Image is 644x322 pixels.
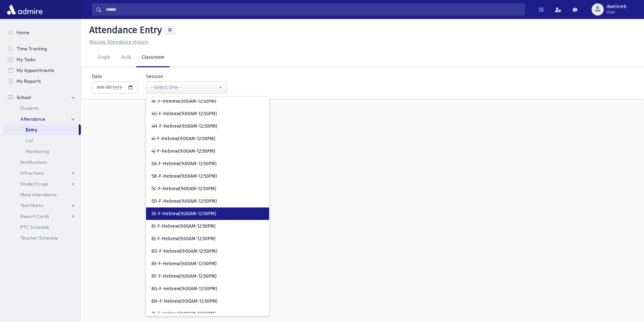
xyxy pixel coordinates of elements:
[151,236,216,242] span: 8J-F-Hebrew(9:00AM-12:50PM)
[3,92,81,103] a: School
[26,138,33,144] span: List
[17,56,35,63] span: My Tasks
[3,76,81,86] a: My Reports
[151,248,217,255] span: 8D-F-Hebrew(9:00AM-12:50PM)
[17,94,31,100] span: School
[116,48,136,67] a: Bulk
[3,211,81,222] a: Report Cards
[20,224,49,230] span: PTC Schedule
[3,103,81,114] a: Students
[20,159,47,165] span: Notifications
[151,135,215,142] span: 4I-F-Hebrew(9:00AM-12:50PM)
[3,27,81,38] a: Home
[151,185,216,192] span: 5C-F-Hebrew(9:00AM-12:50PM)
[151,311,216,317] span: 7E-F-Hebrew(9:00AM-12:50PM)
[151,223,216,230] span: 8I-F-Hebrew(9:00AM-12:50PM)
[3,65,81,76] a: My Appointments
[17,46,47,52] span: Time Tracking
[89,39,148,45] u: Missing Attendance History
[17,67,54,73] span: My Appointments
[3,222,81,232] a: PTC Schedule
[151,98,216,105] span: 4F-F-Hebrew(9:00AM-12:50PM)
[3,232,81,243] a: Teacher Schedule
[151,210,216,217] span: 5E-F-Hebrew(9:00AM-12:50PM)
[151,148,215,155] span: 4J-F-Hebrew(9:00AM-12:50PM)
[3,124,79,135] a: Entry
[151,160,217,167] span: 5A-F-Hebrew(9:00AM-12:50PM)
[150,84,217,91] div: --Select One--
[87,24,162,36] h5: Attendance Entry
[20,105,39,111] span: Students
[3,178,81,189] a: Student Logs
[3,146,81,157] a: Monitoring
[146,81,227,94] button: --Select One--
[5,3,44,16] img: AdmirePro
[20,202,43,208] span: Test Marks
[102,3,525,16] input: Search
[151,273,217,280] span: 8F-F-Hebrew(9:00AM-12:50PM)
[146,73,163,80] label: Session
[3,189,81,200] a: Meal Attendance
[151,110,217,117] span: 4G-F-Hebrew(9:00AM-12:50PM)
[606,4,626,9] span: dweinreb
[3,54,81,65] a: My Tasks
[20,235,58,241] span: Teacher Schedule
[151,298,218,305] span: 8H-F-Hebrew(9:00AM-12:50PM)
[3,135,81,146] a: List
[20,213,49,219] span: Report Cards
[136,48,170,67] a: Classroom
[151,173,217,180] span: 5B-F-Hebrew(9:00AM-12:50PM)
[151,198,217,205] span: 5D-F-Hebrew(9:00AM-12:50PM)
[26,148,49,154] span: Monitoring
[17,78,41,84] span: My Reports
[3,114,81,124] a: Attendance
[3,157,81,168] a: Notifications
[3,200,81,211] a: Test Marks
[87,39,148,45] a: Missing Attendance History
[26,127,37,133] span: Entry
[92,73,102,80] label: Date
[17,29,29,35] span: Home
[20,116,45,122] span: Attendance
[151,123,217,130] span: 4H-F-Hebrew(9:00AM-12:50PM)
[92,48,116,67] a: Single
[3,43,81,54] a: Time Tracking
[3,168,81,178] a: Infractions
[20,181,48,187] span: Student Logs
[151,286,217,292] span: 8G-F-Hebrew(9:00AM-12:50PM)
[151,261,217,267] span: 8E-F-Hebrew(9:00AM-12:50PM)
[20,170,44,176] span: Infractions
[20,192,57,198] span: Meal Attendance
[606,9,626,15] span: User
